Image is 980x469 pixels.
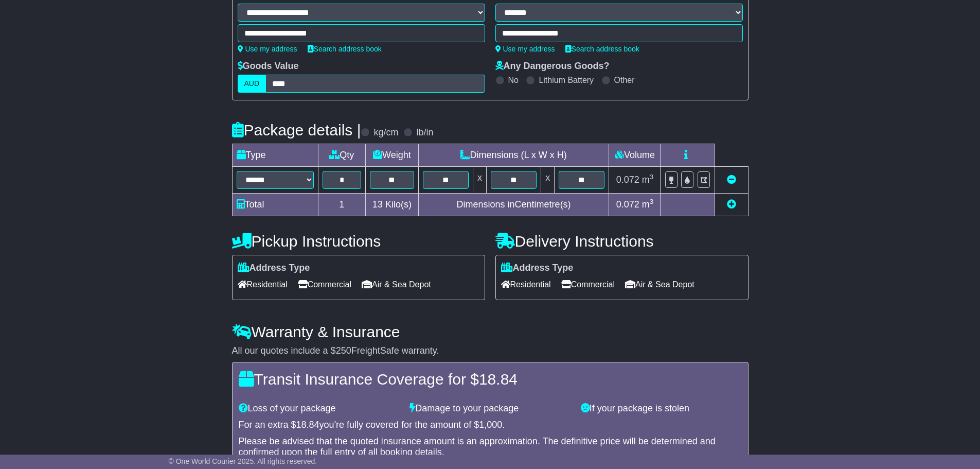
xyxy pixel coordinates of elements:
[232,144,318,167] td: Type
[727,199,736,210] a: Add new item
[238,45,297,53] a: Use my address
[318,144,366,167] td: Qty
[238,276,288,292] span: Residential
[232,194,318,216] td: Total
[404,403,576,414] div: Damage to your package
[495,233,749,250] h4: Delivery Instructions
[561,276,615,292] span: Commercial
[239,436,742,458] div: Please be advised that the quoted insurance amount is an approximation. The definitive price will...
[239,371,742,388] h4: Transit Insurance Coverage for $
[508,75,519,85] label: No
[298,276,351,292] span: Commercial
[650,198,654,205] sup: 3
[565,45,639,53] a: Search address book
[232,233,485,250] h4: Pickup Instructions
[650,173,654,181] sup: 3
[169,457,317,465] span: © One World Courier 2025. All rights reserved.
[318,194,366,216] td: 1
[239,420,742,431] div: For an extra $ you're fully covered for the amount of $ .
[238,75,266,93] label: AUD
[372,199,383,210] span: 13
[232,323,749,340] h4: Warranty & Insurance
[609,144,661,167] td: Volume
[238,263,310,274] label: Address Type
[479,371,518,388] span: 18.84
[308,45,382,53] a: Search address book
[625,276,694,292] span: Air & Sea Depot
[501,263,574,274] label: Address Type
[232,121,361,138] h4: Package details |
[501,276,551,292] span: Residential
[336,345,351,356] span: 250
[366,144,419,167] td: Weight
[541,167,555,194] td: x
[418,144,609,167] td: Dimensions (L x W x H)
[495,61,610,72] label: Any Dangerous Goods?
[366,194,419,216] td: Kilo(s)
[479,420,502,430] span: 1,000
[234,403,405,414] div: Loss of your package
[296,420,319,430] span: 18.84
[495,45,555,53] a: Use my address
[473,167,486,194] td: x
[539,75,594,85] label: Lithium Battery
[614,75,635,85] label: Other
[418,194,609,216] td: Dimensions in Centimetre(s)
[373,127,398,138] label: kg/cm
[642,199,654,210] span: m
[616,175,639,185] span: 0.072
[727,175,736,185] a: Remove this item
[238,61,299,72] label: Goods Value
[232,345,749,357] div: All our quotes include a $ FreightSafe warranty.
[362,276,431,292] span: Air & Sea Depot
[616,199,639,210] span: 0.072
[416,127,433,138] label: lb/in
[576,403,747,414] div: If your package is stolen
[642,175,654,185] span: m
